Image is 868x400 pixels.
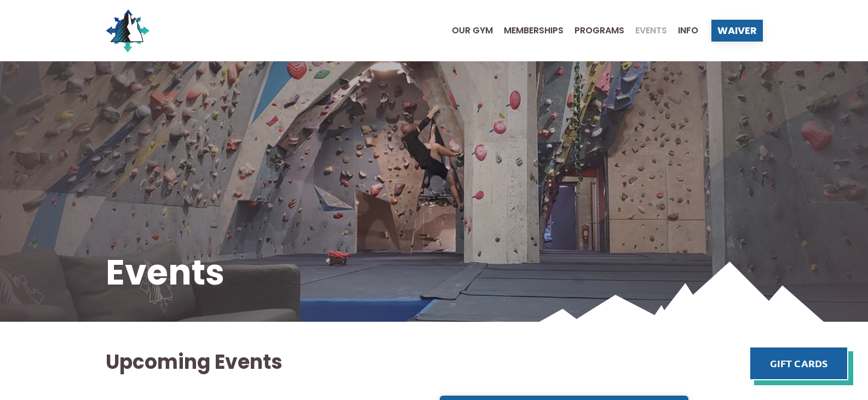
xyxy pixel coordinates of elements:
[493,26,564,35] a: Memberships
[106,248,763,297] h1: Events
[504,26,564,35] span: Memberships
[635,26,667,35] span: Events
[667,26,698,35] a: Info
[452,26,493,35] span: Our Gym
[717,26,757,36] span: Waiver
[678,26,698,35] span: Info
[564,26,624,35] a: Programs
[106,9,150,53] img: North Wall Logo
[624,26,667,35] a: Events
[711,20,763,42] a: Waiver
[574,26,624,35] span: Programs
[441,26,493,35] a: Our Gym
[106,349,763,376] h2: Upcoming Events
